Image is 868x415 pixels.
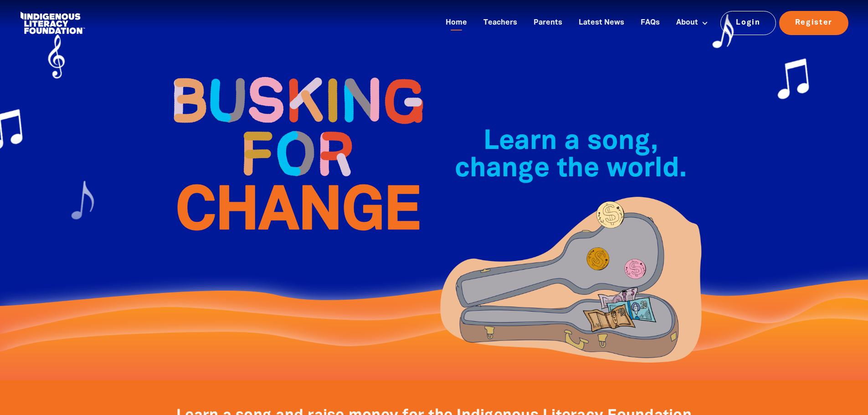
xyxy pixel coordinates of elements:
a: Login [720,11,776,35]
a: Register [779,11,848,35]
a: Teachers [478,15,523,31]
a: About [671,15,714,31]
a: Latest News [573,15,630,31]
a: Home [440,15,473,31]
span: Learn a song, change the world. [455,129,687,182]
a: FAQs [635,15,665,31]
a: Parents [528,15,568,31]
